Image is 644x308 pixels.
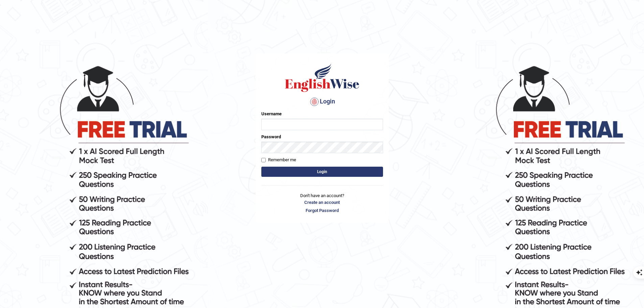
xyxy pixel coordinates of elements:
a: Create an account [261,199,383,206]
label: Password [261,134,281,140]
input: Remember me [261,158,266,162]
p: Don't have an account? [261,192,383,213]
label: Username [261,111,282,117]
label: Remember me [261,157,296,163]
a: Forgot Password [261,207,383,214]
button: Login [261,167,383,177]
h4: Login [261,96,383,107]
img: Logo of English Wise sign in for intelligent practice with AI [284,63,361,93]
